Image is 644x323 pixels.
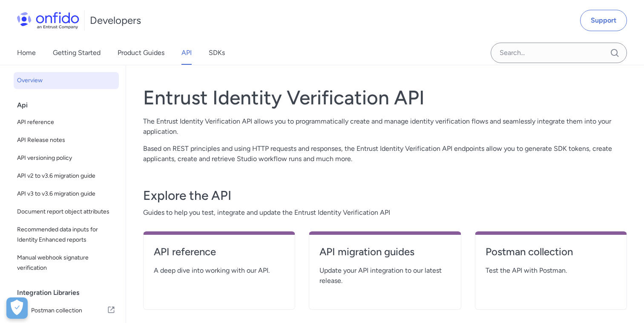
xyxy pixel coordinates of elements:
h4: API reference [154,245,285,259]
a: API migration guides [319,245,450,265]
p: Based on REST principles and using HTTP requests and responses, the Entrust Identity Verification... [143,144,627,164]
a: Postman collection [486,245,616,265]
span: Test the API with Postman. [486,265,616,276]
span: API v3 to v3.6 migration guide [17,189,115,199]
span: Recommended data inputs for Identity Enhanced reports [17,225,115,245]
a: Support [580,10,627,31]
span: A deep dive into working with our API. [154,265,285,276]
a: Product Guides [118,41,164,65]
span: API v2 to v3.6 migration guide [17,171,115,181]
a: API reference [14,114,119,131]
a: Manual webhook signature verification [14,249,119,277]
span: Update your API integration to our latest release. [319,265,450,286]
p: The Entrust Identity Verification API allows you to programmatically create and manage identity v... [143,116,627,137]
h4: Postman collection [486,245,616,259]
input: Onfido search input field [491,43,627,63]
a: API Release notes [14,132,119,149]
a: Home [17,41,36,65]
a: Recommended data inputs for Identity Enhanced reports [14,221,119,248]
div: Cookie Preferences [6,297,28,319]
span: API reference [17,117,115,127]
span: Manual webhook signature verification [17,253,115,273]
img: Onfido Logo [17,12,79,29]
a: Getting Started [53,41,101,65]
span: Overview [17,75,115,86]
a: API reference [154,245,285,265]
a: API versioning policy [14,150,119,167]
span: Guides to help you test, integrate and update the Entrust Identity Verification API [143,208,627,218]
h1: Developers [90,14,141,27]
a: SDKs [209,41,225,65]
a: Document report object attributes [14,203,119,220]
a: API v3 to v3.6 migration guide [14,185,119,202]
h4: API migration guides [319,245,450,259]
a: API [181,41,192,65]
span: API versioning policy [17,153,115,163]
h3: Explore the API [143,187,627,204]
div: Integration Libraries [17,284,122,301]
span: Postman collection [31,305,107,317]
span: Document report object attributes [17,207,115,217]
span: API Release notes [17,135,115,145]
button: Open Preferences [6,297,28,319]
h1: Entrust Identity Verification API [143,86,627,110]
div: Api [17,97,122,114]
a: IconPostman collectionPostman collection [14,301,119,320]
a: Overview [14,72,119,89]
a: API v2 to v3.6 migration guide [14,167,119,185]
